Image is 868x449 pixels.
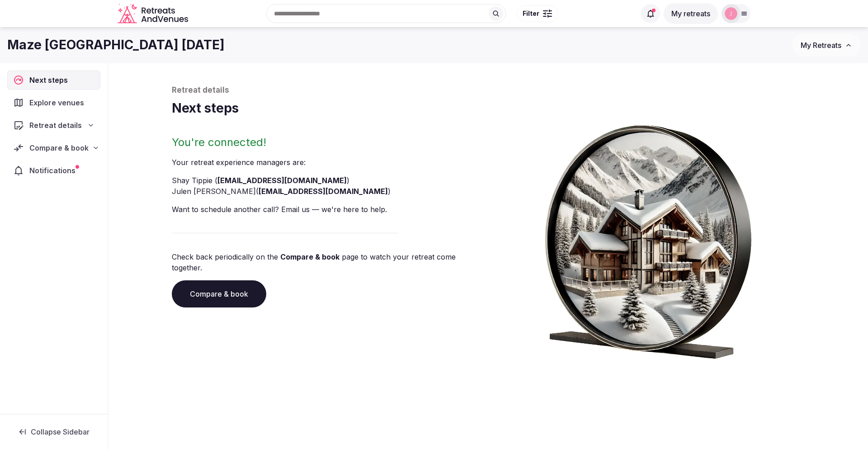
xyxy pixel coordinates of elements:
[172,157,485,168] p: Your retreat experience manager s are :
[172,85,805,96] p: Retreat details
[280,252,340,261] a: Compare & book
[172,186,485,197] li: Julen [PERSON_NAME] ( )
[172,99,805,117] h1: Next steps
[664,3,718,24] button: My retreats
[29,165,79,176] span: Notifications
[792,34,861,57] button: My Retreats
[517,5,558,22] button: Filter
[217,176,347,185] a: [EMAIL_ADDRESS][DOMAIN_NAME]
[523,9,539,18] span: Filter
[118,4,190,24] svg: Retreats and Venues company logo
[259,187,388,196] a: [EMAIL_ADDRESS][DOMAIN_NAME]
[172,251,485,273] p: Check back periodically on the page to watch your retreat come together.
[7,93,100,112] a: Explore venues
[7,71,100,90] a: Next steps
[29,142,89,153] span: Compare & book
[118,4,190,24] a: Visit the homepage
[172,280,266,307] a: Compare & book
[7,422,100,442] button: Collapse Sidebar
[31,427,90,436] span: Collapse Sidebar
[801,41,841,50] span: My Retreats
[29,120,82,131] span: Retreat details
[664,9,718,18] a: My retreats
[7,161,100,180] a: Notifications
[172,175,485,186] li: Shay Tippie ( )
[528,117,769,359] img: Winter chalet retreat in picture frame
[29,75,71,85] span: Next steps
[172,135,485,150] h2: You're connected!
[172,204,485,215] p: Want to schedule another call? Email us — we're here to help.
[29,97,88,108] span: Explore venues
[725,7,737,20] img: jolynn.hall
[7,36,225,54] h1: Maze [GEOGRAPHIC_DATA] [DATE]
